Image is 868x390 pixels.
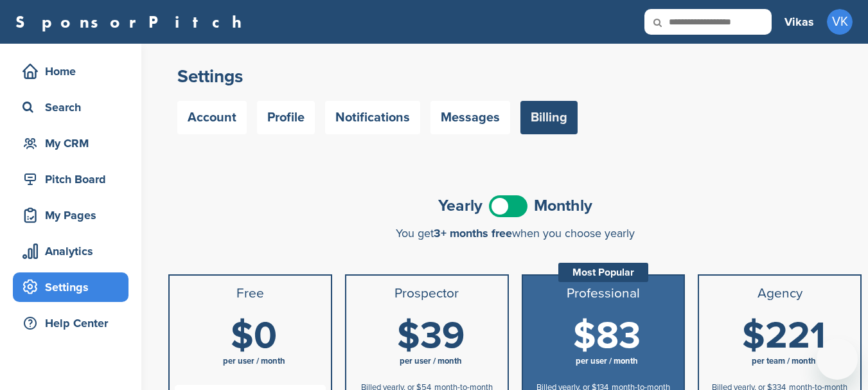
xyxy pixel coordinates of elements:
h2: Settings [177,65,853,88]
span: $0 [231,314,277,359]
div: My Pages [19,204,128,227]
a: Pitch Board [13,164,128,194]
a: Search [13,93,128,122]
h3: Free [175,286,326,301]
a: Billing [520,101,578,134]
a: Help Center [13,308,128,338]
a: Home [13,57,128,86]
h3: Agency [704,286,855,301]
h3: Vikas [784,13,814,31]
div: Settings [19,276,128,299]
span: per team / month [752,356,816,366]
span: $83 [573,314,641,359]
span: per user / month [576,356,638,366]
div: Pitch Board [19,168,128,191]
span: $221 [742,314,826,359]
div: Home [19,60,128,83]
a: SponsorPitch [15,13,250,30]
div: Search [19,96,128,119]
a: Messages [430,101,510,134]
a: My CRM [13,129,128,158]
a: Profile [257,101,315,134]
h3: Professional [528,286,679,301]
div: Most Popular [558,263,648,282]
a: My Pages [13,200,128,230]
span: per user / month [223,356,285,366]
iframe: Button to launch messaging window [817,339,858,380]
div: Help Center [19,312,128,335]
span: 3+ months free [434,226,512,240]
span: $39 [397,314,465,359]
h3: Prospector [351,286,502,301]
div: My CRM [19,132,128,155]
a: Settings [13,272,128,302]
span: Monthly [534,198,592,214]
a: Notifications [325,101,420,134]
span: Yearly [438,198,483,214]
div: You get when you choose yearly [168,227,862,240]
span: VK [827,9,853,35]
div: Analytics [19,240,128,263]
span: per user / month [400,356,462,366]
a: Account [177,101,247,134]
a: Analytics [13,236,128,266]
a: Vikas [784,8,814,36]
